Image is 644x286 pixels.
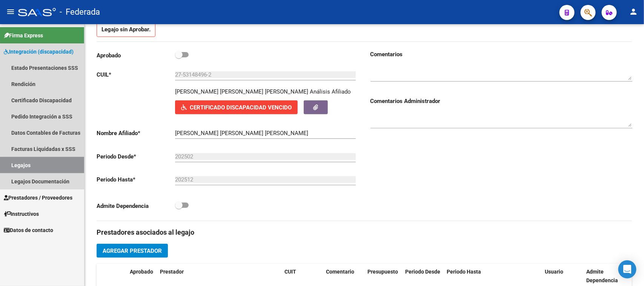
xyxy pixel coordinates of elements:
[310,88,351,96] div: Análisis Afiliado
[175,100,298,114] button: Certificado Discapacidad Vencido
[545,269,563,275] span: Usuario
[97,129,175,137] p: Nombre Afiliado
[103,248,162,254] span: Agregar Prestador
[97,51,175,60] p: Aprobado
[4,226,53,234] span: Datos de contacto
[6,7,15,16] mat-icon: menu
[60,4,100,20] span: - Federada
[586,269,618,283] span: Admite Dependencia
[97,71,175,79] p: CUIL
[284,269,296,275] span: CUIT
[629,7,638,16] mat-icon: person
[370,50,632,58] h3: Comentarios
[405,269,440,275] span: Periodo Desde
[370,97,632,105] h3: Comentarios Administrador
[326,269,354,275] span: Comentario
[4,48,74,56] span: Integración (discapacidad)
[4,194,72,202] span: Prestadores / Proveedores
[447,269,481,275] span: Periodo Hasta
[618,260,636,278] div: Open Intercom Messenger
[367,269,398,275] span: Presupuesto
[97,244,168,258] button: Agregar Prestador
[4,210,39,218] span: Instructivos
[97,152,175,161] p: Periodo Desde
[175,88,308,96] p: [PERSON_NAME] [PERSON_NAME] [PERSON_NAME]
[160,269,184,275] span: Prestador
[190,104,292,111] span: Certificado Discapacidad Vencido
[97,202,175,210] p: Admite Dependencia
[97,227,632,238] h3: Prestadores asociados al legajo
[97,23,155,37] p: Legajo sin Aprobar.
[130,269,153,275] span: Aprobado
[97,175,175,184] p: Periodo Hasta
[4,31,43,40] span: Firma Express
